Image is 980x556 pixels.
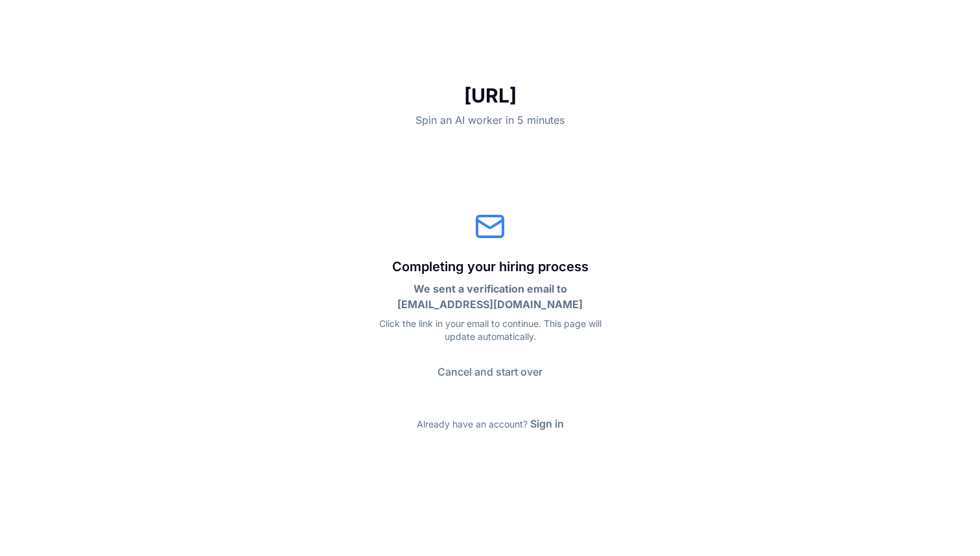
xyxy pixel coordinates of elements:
p: Click the link in your email to continue. This page will update automatically. [366,317,614,343]
h2: Completing your hiring process [366,258,614,276]
div: Already have an account? [417,416,564,431]
button: Cancel and start over [422,359,558,385]
h1: [URL] [345,84,635,107]
p: Spin an AI worker in 5 minutes [345,112,635,128]
button: Sign in [530,416,564,431]
strong: We sent a verification email to [EMAIL_ADDRESS][DOMAIN_NAME] [397,282,583,311]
